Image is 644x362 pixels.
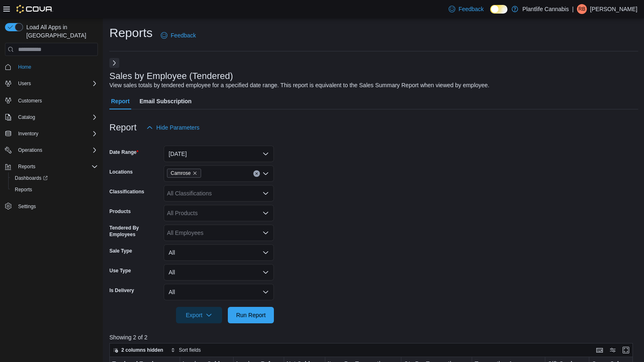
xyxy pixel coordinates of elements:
span: Home [15,62,98,72]
a: Feedback [445,1,487,17]
p: [PERSON_NAME] [590,4,637,14]
span: Operations [15,145,98,155]
button: Open list of options [262,230,269,236]
button: All [164,264,274,281]
label: Products [109,208,131,215]
button: Users [2,78,101,89]
button: Export [176,307,222,323]
span: Users [18,80,31,87]
span: Export [181,307,217,323]
span: Reports [15,186,32,193]
span: Load All Apps in [GEOGRAPHIC_DATA] [23,23,98,39]
button: 2 columns hidden [110,345,167,355]
a: Customers [15,96,45,106]
span: Home [18,64,31,70]
nav: Complex example [5,58,98,234]
span: Catalog [18,114,35,121]
button: Open list of options [262,210,269,216]
button: Next [109,58,119,68]
span: Reports [18,163,35,170]
button: Sort fields [167,345,204,355]
a: Dashboards [8,172,101,184]
button: Home [2,61,101,73]
button: Operations [2,144,101,156]
button: All [164,244,274,261]
span: Feedback [459,5,484,13]
button: Open list of options [262,170,269,177]
button: Catalog [15,112,38,122]
span: Inventory [18,130,38,137]
button: Operations [15,145,46,155]
span: Dashboards [12,173,98,183]
label: Is Delivery [109,287,134,294]
div: Rae Bater [577,4,587,14]
button: Users [15,79,34,88]
span: Customers [18,97,42,104]
p: | [572,4,574,14]
div: View sales totals by tendered employee for a specified date range. This report is equivalent to t... [109,81,489,90]
span: Email Subscription [139,93,192,109]
h3: Report [109,123,137,132]
span: Dashboards [15,175,48,181]
button: Keyboard shortcuts [595,345,605,355]
a: Reports [12,185,35,195]
span: Catalog [15,112,98,122]
button: Open list of options [262,190,269,197]
label: Date Range [109,149,139,155]
span: Hide Parameters [156,123,199,132]
span: Sort fields [179,347,201,353]
button: All [164,284,274,300]
h1: Reports [109,25,153,41]
button: Hide Parameters [143,119,203,136]
span: 2 columns hidden [121,347,163,353]
button: Run Report [228,307,274,323]
label: Classifications [109,188,144,195]
span: Feedback [171,31,196,39]
button: Reports [2,161,101,172]
a: Settings [15,202,39,211]
button: Inventory [15,129,42,139]
button: Inventory [2,128,101,139]
input: Dark Mode [490,5,507,14]
button: Catalog [2,111,101,123]
button: Reports [15,162,39,172]
button: [DATE] [164,146,274,162]
span: Reports [12,185,98,195]
p: Plantlife Cannabis [522,4,569,14]
button: Remove Camrose from selection in this group [192,171,197,176]
span: Customers [15,95,98,105]
button: Enter fullscreen [621,345,631,355]
span: Settings [15,201,98,211]
button: Customers [2,94,101,106]
span: Camrose [167,169,201,178]
button: Settings [2,200,101,212]
label: Locations [109,169,133,175]
button: Reports [8,184,101,195]
label: Tendered By Employees [109,225,160,238]
span: Inventory [15,129,98,139]
button: Display options [608,345,618,355]
p: Showing 2 of 2 [109,333,638,341]
h3: Sales by Employee (Tendered) [109,71,233,81]
span: Camrose [171,169,191,177]
a: Feedback [158,27,199,44]
a: Home [15,62,35,72]
a: Dashboards [12,173,51,183]
label: Use Type [109,267,131,274]
img: Cova [16,5,53,13]
span: RB [579,4,586,14]
span: Settings [18,203,36,210]
span: Run Report [236,311,266,319]
label: Sale Type [109,248,132,254]
button: Clear input [253,170,260,177]
span: Reports [15,162,98,172]
span: Users [15,79,98,88]
span: Operations [18,147,42,153]
span: Report [111,93,130,109]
